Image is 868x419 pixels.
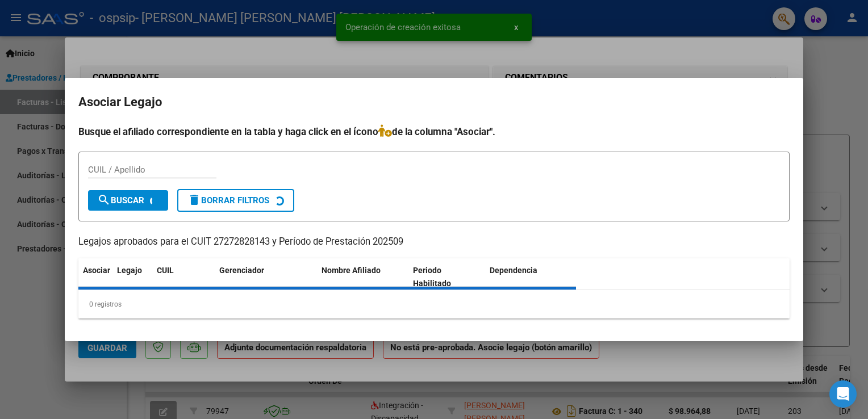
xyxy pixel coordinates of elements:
[829,380,857,408] div: Open Intercom Messenger
[215,258,317,296] datatable-header-cell: Gerenciador
[78,91,790,113] h2: Asociar Legajo
[413,266,451,288] span: Periodo Habilitado
[317,258,408,296] datatable-header-cell: Nombre Afiliado
[112,258,152,296] datatable-header-cell: Legajo
[78,235,790,249] p: Legajos aprobados para el CUIT 27272828143 y Período de Prestación 202509
[152,258,215,296] datatable-header-cell: CUIL
[78,124,790,139] h4: Busque el afiliado correspondiente en la tabla y haga click en el ícono de la columna "Asociar".
[88,190,168,211] button: Buscar
[83,266,110,275] span: Asociar
[187,193,201,207] mat-icon: delete
[78,258,112,296] datatable-header-cell: Asociar
[78,290,790,319] div: 0 registros
[485,258,577,296] datatable-header-cell: Dependencia
[117,266,142,275] span: Legajo
[187,195,269,206] span: Borrar Filtros
[322,266,381,275] span: Nombre Afiliado
[157,266,174,275] span: CUIL
[97,193,111,207] mat-icon: search
[408,258,485,296] datatable-header-cell: Periodo Habilitado
[490,266,537,275] span: Dependencia
[97,195,144,206] span: Buscar
[177,189,294,212] button: Borrar Filtros
[219,266,264,275] span: Gerenciador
